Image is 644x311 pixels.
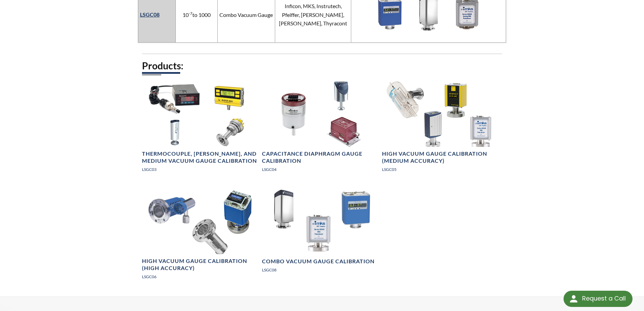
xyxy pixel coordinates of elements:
p: LSGC06 [142,273,258,280]
h4: Capacitance Diaphragm Gauge Calibration [262,150,378,164]
a: LSGC08 [140,11,160,18]
a: High Vacuum GaugesHigh Vacuum Gauge Calibration (High Accuracy)LSGC06 [142,189,258,285]
a: Capacitance Diaphragm GaugesCapacitance Diaphragm Gauge CalibrationLSGC04 [262,82,378,178]
h4: Combo Vacuum Gauge Calibration [262,258,375,265]
p: LSGC03 [142,166,258,173]
a: Combination Vacuum GaugesCombo Vacuum Gauge CalibrationLSGC08 [262,189,378,279]
h4: High Vacuum Gauge Calibration (High Accuracy) [142,258,258,272]
p: LSGC08 [262,267,378,273]
img: round button [568,293,579,304]
h2: Products: [142,60,502,72]
sup: -7 [189,11,192,16]
h4: High Vacuum Gauge Calibration (Medium Accuracy) [382,150,498,164]
div: Request a Call [564,291,633,307]
p: LSGC05 [382,166,498,173]
a: LSGC03 Vacuum GaugesThermocouple, [PERSON_NAME], and Medium Vacuum Gauge CalibrationLSGC03 [142,82,258,178]
div: Request a Call [582,291,626,306]
a: High Vacuum GaugesHigh Vacuum Gauge Calibration (Medium Accuracy)LSGC05 [382,82,498,178]
p: LSGC04 [262,166,378,173]
h4: Thermocouple, [PERSON_NAME], and Medium Vacuum Gauge Calibration [142,150,258,164]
